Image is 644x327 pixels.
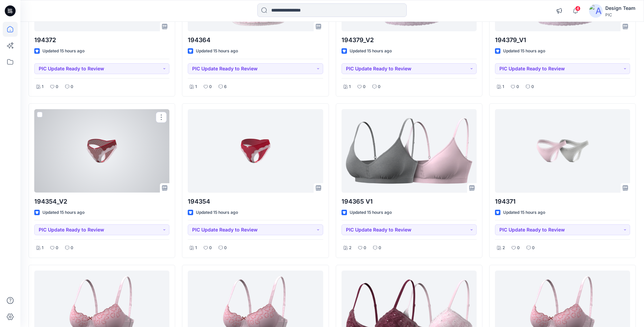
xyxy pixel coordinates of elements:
[495,197,630,206] p: 194371
[209,83,212,90] p: 0
[34,109,169,192] a: 194354_V2
[349,83,351,90] p: 1
[224,244,227,252] p: 0
[364,244,366,252] p: 0
[342,35,477,45] p: 194379_V2
[350,48,392,55] p: Updated 15 hours ago
[196,209,238,216] p: Updated 15 hours ago
[188,35,323,45] p: 194364
[495,35,630,45] p: 194379_V1
[56,244,58,252] p: 0
[195,83,197,90] p: 1
[71,83,73,90] p: 0
[605,12,636,17] div: PIC
[589,4,603,18] img: avatar
[502,83,504,90] p: 1
[34,35,169,45] p: 194372
[209,244,212,252] p: 0
[196,48,238,55] p: Updated 15 hours ago
[575,6,581,11] span: 4
[188,197,323,206] p: 194354
[363,83,366,90] p: 0
[42,48,85,55] p: Updated 15 hours ago
[71,244,73,252] p: 0
[42,83,43,90] p: 1
[532,244,535,252] p: 0
[34,197,169,206] p: 194354_V2
[516,83,519,90] p: 0
[531,83,534,90] p: 0
[503,209,545,216] p: Updated 15 hours ago
[495,109,630,192] a: 194371
[378,83,381,90] p: 0
[379,244,381,252] p: 0
[502,244,505,252] p: 2
[195,244,197,252] p: 1
[224,83,227,90] p: 6
[350,209,392,216] p: Updated 15 hours ago
[342,109,477,192] a: 194365 V1
[56,83,58,90] p: 0
[517,244,520,252] p: 0
[503,48,545,55] p: Updated 15 hours ago
[188,109,323,192] a: 194354
[349,244,351,252] p: 2
[42,209,85,216] p: Updated 15 hours ago
[342,197,477,206] p: 194365 V1
[605,4,636,12] div: Design Team
[42,244,43,252] p: 1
